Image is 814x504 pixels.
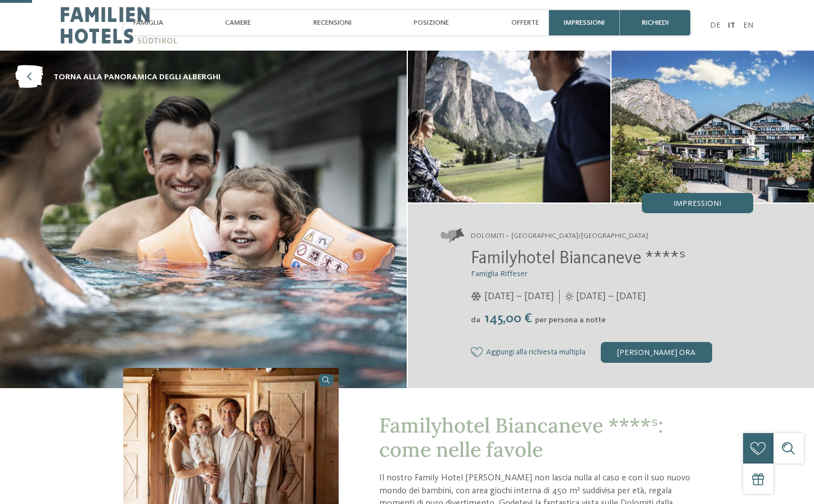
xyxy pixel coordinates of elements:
[482,312,534,326] span: 145,00 €
[710,21,721,29] a: DE
[743,21,753,29] a: EN
[471,292,482,301] i: Orari d'apertura inverno
[471,250,686,268] span: Familyhotel Biancaneve ****ˢ
[611,51,814,202] img: Il nostro family hotel a Selva: una vacanza da favola
[15,66,221,89] a: torna alla panoramica degli alberghi
[53,71,221,83] span: torna alla panoramica degli alberghi
[486,348,586,357] span: Aggiungi alla richiesta multipla
[408,51,610,202] img: Il nostro family hotel a Selva: una vacanza da favola
[728,21,735,29] a: IT
[471,270,528,278] span: Famiglia Riffeser
[535,316,606,324] span: per persona a notte
[379,412,663,462] span: Familyhotel Biancaneve ****ˢ: come nelle favole
[565,292,574,301] i: Orari d'apertura estate
[471,316,480,324] span: da
[484,290,554,304] span: [DATE] – [DATE]
[471,231,648,241] span: Dolomiti – [GEOGRAPHIC_DATA]/[GEOGRAPHIC_DATA]
[601,342,712,362] div: [PERSON_NAME] ora
[673,200,721,208] span: Impressioni
[576,290,646,304] span: [DATE] – [DATE]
